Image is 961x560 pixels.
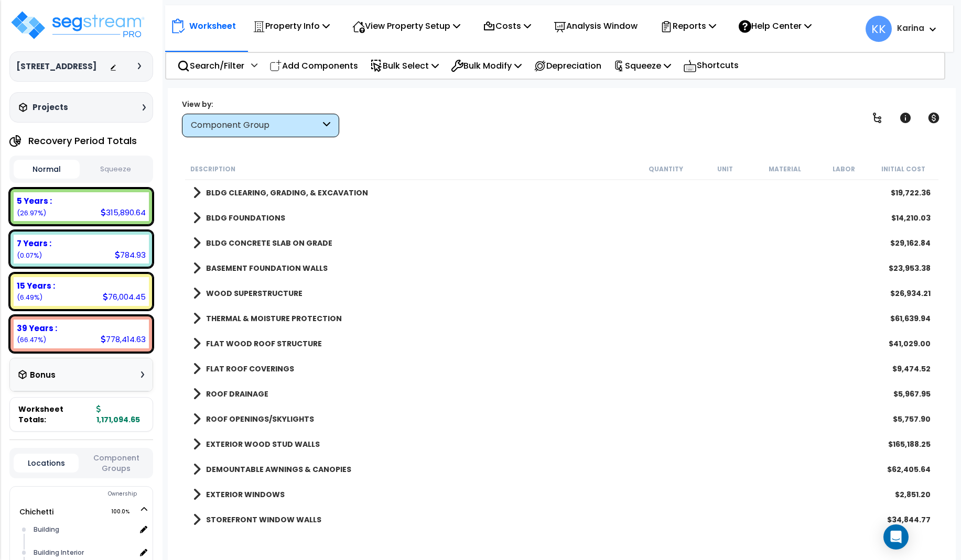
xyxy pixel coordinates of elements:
b: 7 Years : [17,238,51,249]
small: 0.06702532540815552% [17,251,42,260]
small: 66.46897669629008% [17,335,46,344]
span: 100.0% [111,506,139,518]
small: 6.490034772168074% [17,293,42,302]
p: Worksheet [189,19,236,33]
span: Worksheet Totals: [18,404,92,425]
div: View by: [182,99,339,109]
small: Labor [833,165,855,173]
button: Normal [14,160,80,179]
b: EXTERIOR WINDOWS [206,489,285,500]
div: $14,210.03 [891,213,931,223]
b: WOOD SUPERSTRUCTURE [206,288,303,299]
h3: Bonus [30,371,56,380]
p: Help Center [739,19,812,33]
b: 15 Years : [17,280,55,291]
div: $34,844.77 [887,514,931,525]
p: Add Components [269,59,358,73]
b: Karina [897,23,924,34]
a: Chichetti 100.0% [19,507,53,517]
b: ROOF DRAINAGE [206,389,268,399]
div: 76,004.45 [103,291,146,302]
small: Description [190,165,235,173]
h4: Recovery Period Totals [28,136,137,146]
p: Bulk Modify [451,59,522,73]
p: Shortcuts [683,58,739,73]
div: Add Components [264,53,364,78]
b: FLAT ROOF COVERINGS [206,364,294,374]
div: 778,414.63 [101,334,146,345]
b: THERMAL & MOISTURE PROTECTION [206,313,342,324]
div: $2,851.20 [895,489,931,500]
div: $5,757.90 [893,414,931,424]
span: KK [866,16,892,42]
p: Analysis Window [554,19,638,33]
div: 784.93 [115,249,146,260]
small: Unit [717,165,733,173]
p: Costs [483,19,531,33]
b: STOREFRONT WINDOW WALLS [206,514,321,525]
div: Component Group [191,119,320,131]
b: 39 Years : [17,323,57,334]
p: Property Info [253,19,330,33]
small: 26.97396320613368% [17,208,46,217]
div: 315,890.64 [101,207,146,218]
button: Locations [14,454,79,473]
b: 5 Years : [17,195,52,206]
h3: Projects [33,102,68,113]
div: Open Intercom Messenger [883,524,909,550]
p: Bulk Select [370,59,439,73]
img: logo_pro_r.png [9,9,146,41]
small: Initial Cost [881,165,925,173]
b: DEMOUNTABLE AWNINGS & CANOPIES [206,464,351,475]
b: BASEMENT FOUNDATION WALLS [206,263,328,273]
div: $41,029.00 [889,338,931,349]
b: 1,171,094.65 [96,404,140,425]
p: Squeeze [613,59,671,73]
div: $19,722.36 [891,188,931,198]
div: Shortcuts [677,53,744,79]
h3: [STREET_ADDRESS] [16,61,96,72]
div: $5,967.95 [893,389,931,399]
div: $62,405.64 [887,464,931,475]
p: Search/Filter [177,59,244,73]
div: $61,639.94 [890,313,931,324]
div: $26,934.21 [890,288,931,299]
div: Ownership [31,488,153,500]
div: $29,162.84 [890,238,931,248]
div: $9,474.52 [892,364,931,374]
p: Depreciation [534,59,601,73]
p: Reports [660,19,716,33]
div: Building [31,523,135,536]
p: View Property Setup [352,19,460,33]
b: BLDG CONCRETE SLAB ON GRADE [206,238,332,248]
b: EXTERIOR WOOD STUD WALLS [206,439,320,449]
div: Depreciation [528,53,607,78]
b: BLDG CLEARING, GRADING, & EXCAVATION [206,188,368,198]
button: Squeeze [82,160,148,179]
b: ROOF OPENINGS/SKYLIGHTS [206,414,314,424]
div: $23,953.38 [889,263,931,273]
small: Material [769,165,801,173]
button: Component Groups [84,452,149,474]
b: BLDG FOUNDATIONS [206,213,285,223]
small: Quantity [649,165,683,173]
div: Building Interior [31,546,135,559]
b: FLAT WOOD ROOF STRUCTURE [206,338,322,349]
div: $165,188.25 [888,439,931,449]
